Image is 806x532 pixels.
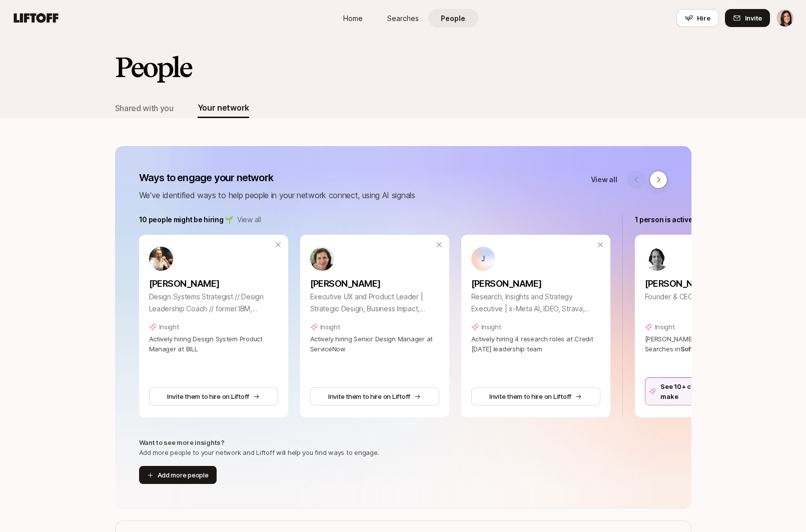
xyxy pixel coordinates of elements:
p: Add more people to your network and Liftoff will help you find ways to engage. [139,447,380,457]
button: Eleanor Morgan [776,9,794,27]
p: [PERSON_NAME] [310,277,439,291]
p: Want to see more insights? [139,437,225,447]
button: Shared with you [115,98,174,118]
span: Hire [697,13,710,23]
span: Actively hiring 4 research roles at Credit [DATE] leadership team [471,335,593,353]
a: [PERSON_NAME] [149,271,278,291]
div: Your network [198,101,249,114]
p: Research, Insights and Strategy Executive | x-Meta AI, IDEO, Strava, McKinsey, Stripe [471,291,600,315]
span: People [441,13,465,24]
img: ce576709_fac9_4f7c_98c5_5f1f6441faaf.jpg [645,247,669,271]
p: [PERSON_NAME] [471,277,600,291]
p: Insight [481,322,501,332]
span: Actively hiring Design System Product Manager at BILL [149,335,263,353]
p: J [481,253,485,265]
span: [PERSON_NAME] is hiring on Liftoff for Searches in [645,335,759,353]
p: Ways to engage your network [139,171,415,185]
span: Actively hiring Senior Design Manager at ServiceNow [310,335,433,353]
a: View all [237,214,261,226]
img: Eleanor Morgan [776,10,793,27]
button: Hire [676,9,719,27]
p: Insight [159,322,179,332]
a: [PERSON_NAME] [645,271,774,291]
span: Software Engineering [680,345,749,353]
button: Invite [725,9,770,27]
p: [PERSON_NAME] [645,277,774,291]
span: Home [343,13,363,24]
a: J [471,247,600,271]
p: 1 person is actively hiring on Liftoff 🏆 [635,214,760,226]
p: Design Systems Strategist // Design Leadership Coach // former IBM, InVision, Meta [149,291,278,315]
a: [PERSON_NAME] [471,271,600,291]
p: We've identified ways to help people in your network connect, using AI signals [139,189,415,202]
a: Searches [378,9,428,28]
a: View all [591,174,617,186]
span: Invite [745,13,762,23]
img: c8f56ffa_44a9_4f0a_bf84_232610fc6423.jpg [310,247,334,271]
p: Insight [655,322,675,332]
a: People [428,9,478,28]
p: Founder & CEO [645,291,774,303]
div: Shared with you [115,102,174,115]
span: Searches [387,13,419,24]
a: [PERSON_NAME] [310,271,439,291]
button: Add more people [139,466,217,484]
h2: People [115,52,191,82]
button: Invite them to hire on Liftoff [310,387,439,405]
button: Your network [198,98,249,118]
button: Invite them to hire on Liftoff [149,387,278,405]
p: Executive UX and Product Leader | Strategic Design, Business Impact, Products that Customers Love [310,291,439,315]
img: b87ff00d_a7e4_4272_aaa4_fee7b6c604cf.jpg [149,247,173,271]
p: 10 people might be hiring 🌱 [139,214,233,226]
button: Invite them to hire on Liftoff [471,387,600,405]
p: [PERSON_NAME] [149,277,278,291]
p: Insight [320,322,340,332]
a: Home [328,9,378,28]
